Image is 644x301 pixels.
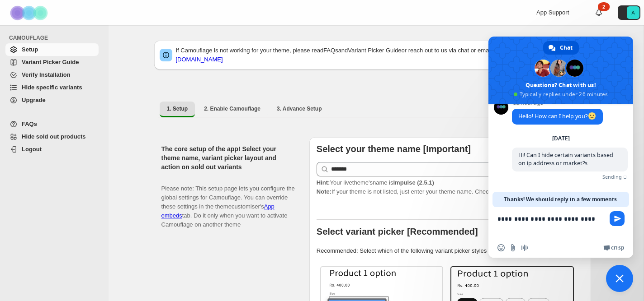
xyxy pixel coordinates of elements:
a: Hide specific variants [5,81,99,94]
span: Send [610,211,625,226]
span: Upgrade [22,97,46,103]
h2: The core setup of the app! Select your theme name, variant picker layout and action on sold out v... [161,144,295,171]
span: 2. Enable Camouflage [204,105,260,112]
a: Close chat [606,265,633,292]
span: Insert an emoji [497,244,505,251]
a: Chat [543,41,579,55]
text: A [631,10,635,15]
button: Avatar with initials A [618,5,640,20]
div: 2 [598,2,610,11]
p: Recommended: Select which of the following variant picker styles match your theme. [317,246,584,255]
span: 1. Setup [167,105,188,112]
textarea: Compose your message... [497,207,606,238]
span: Hide sold out products [22,133,86,140]
img: Camouflage [7,0,52,25]
span: Sending [602,174,622,180]
span: Logout [22,146,42,153]
p: If Camouflage is not working for your theme, please read and or reach out to us via chat or email: [176,46,586,64]
span: Verify Installation [22,71,71,78]
div: [DATE] [552,136,570,141]
span: Thanks! We should reply in a few moments. [504,192,618,207]
strong: Hint: [317,179,330,186]
span: Your live theme's name is [317,179,434,186]
p: If your theme is not listed, just enter your theme name. Check to find your theme name. [317,178,584,196]
span: Chat [560,41,573,55]
a: Setup [5,43,99,56]
b: Select variant picker [Recommended] [317,227,478,236]
span: App Support [536,9,569,16]
a: Upgrade [5,94,99,107]
span: Hello! How can I help you? [518,112,597,120]
strong: Impulse (2.5.1) [393,179,434,186]
p: Please note: This setup page lets you configure the global settings for Camouflage. You can overr... [161,175,295,229]
b: Select your theme name [Important] [317,144,471,154]
span: FAQs [22,120,37,127]
span: Variant Picker Guide [22,59,79,65]
span: CAMOUFLAGE [9,34,102,42]
span: 3. Advance Setup [277,105,322,112]
a: Crisp [603,244,624,251]
a: Hide sold out products [5,130,99,143]
a: 2 [594,8,603,17]
span: Hide specific variants [22,84,82,91]
span: Avatar with initials A [627,6,639,19]
a: Logout [5,143,99,156]
span: Crisp [611,244,624,251]
a: FAQs [323,47,338,54]
strong: Note: [317,188,331,195]
a: FAQs [5,118,99,130]
span: Setup [22,46,38,53]
a: Verify Installation [5,69,99,81]
span: Send a file [509,244,516,251]
span: Audio message [521,244,528,251]
a: Variant Picker Guide [5,56,99,69]
a: Variant Picker Guide [348,47,401,54]
span: Hi! Can I hide certain variants based on ip address or market?s [518,151,613,167]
